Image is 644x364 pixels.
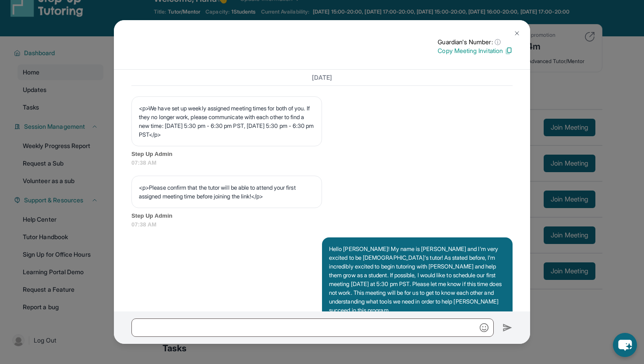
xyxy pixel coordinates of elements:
span: Step Up Admin [131,150,513,159]
img: Emoji [480,323,488,332]
span: 07:38 AM [131,220,513,229]
p: Hello [PERSON_NAME]! My name is [PERSON_NAME] and I'm very excited to be [DEMOGRAPHIC_DATA]'s tut... [329,244,506,315]
h3: [DATE] [131,73,513,82]
p: <p>We have set up weekly assigned meeting times for both of you. If they no longer work, please c... [139,104,315,139]
p: <p>Please confirm that the tutor will be able to attend your first assigned meeting time before j... [139,183,315,201]
p: Copy Meeting Invitation [438,46,513,55]
img: Send icon [502,322,513,333]
span: 07:38 AM [131,159,513,167]
img: Close Icon [513,30,520,37]
span: Step Up Admin [131,212,513,220]
span: ⓘ [495,38,501,46]
img: Copy Icon [505,47,513,55]
button: chat-button [613,333,637,357]
p: Guardian's Number: [438,38,513,46]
